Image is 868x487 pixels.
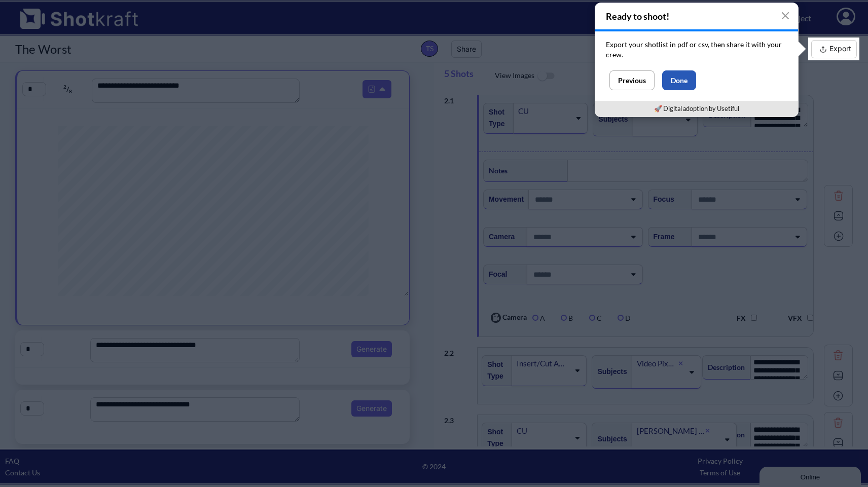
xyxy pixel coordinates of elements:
a: 🚀 Digital adoption by Usetiful [654,104,739,113]
h4: Ready to shoot! [595,3,798,29]
button: Export [811,40,857,58]
p: Export your shotlist in pdf or csv, then share it with your crew. [606,40,787,60]
img: Export Icon [817,43,829,56]
div: Online [8,9,94,16]
button: Done [662,70,696,90]
button: Previous [609,70,655,90]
